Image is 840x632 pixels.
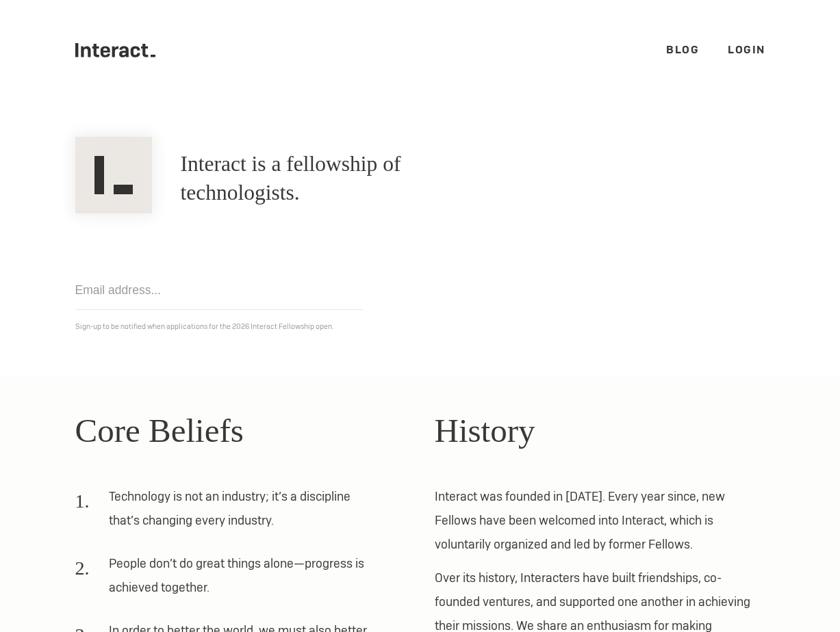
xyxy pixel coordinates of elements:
h1: Interact is a fellowship of technologists. [181,150,505,207]
h2: Core Beliefs [75,406,406,456]
h2: History [435,406,765,456]
p: Sign-up to be notified when applications for the 2026 Interact Fellowship open. [75,319,765,334]
li: Technology is not an industry; it’s a discipline that’s changing every industry. [75,484,377,542]
img: Interact Logo [75,137,152,213]
p: Interact was founded in [DATE]. Every year since, new Fellows have been welcomed into Interact, w... [435,484,765,556]
a: Blog [666,42,699,57]
li: People don’t do great things alone—progress is achieved together. [75,551,377,609]
a: Login [728,42,765,57]
input: Email address... [75,271,363,310]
